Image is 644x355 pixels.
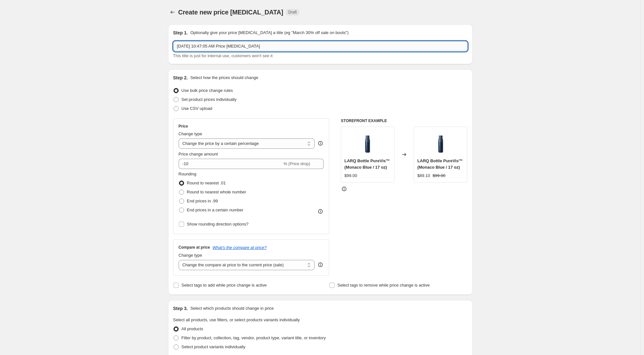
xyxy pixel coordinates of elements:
input: 30% off holiday sale [173,41,468,51]
p: Select which products should change in price [190,305,274,312]
span: Price change amount [179,152,218,156]
span: Rounding [179,172,197,176]
p: Select how the prices should change [190,75,258,81]
div: help [317,262,324,268]
div: help [317,140,324,146]
img: BDMB050A-E-1_80x.jpg [355,130,380,156]
span: This title is just for internal use, customers won't see it [173,53,273,58]
div: $89.10 [417,173,430,179]
h2: Step 3. [173,305,188,312]
span: Round to nearest whole number [187,190,246,194]
h2: Step 1. [173,30,188,36]
span: Select product variants individually [182,344,245,349]
span: Create new price [MEDICAL_DATA] [178,9,284,16]
span: Show rounding direction options? [187,222,249,226]
span: All products [182,326,203,331]
img: BDMB050A-E-1_80x.jpg [428,130,453,156]
span: Set product prices individually [182,97,237,102]
span: Change type [179,131,202,136]
h3: Compare at price [179,245,210,250]
span: % (Price drop) [284,161,310,166]
span: Change type [179,253,202,258]
span: Draft [288,10,297,15]
input: -15 [179,159,282,169]
strike: $99.00 [433,173,445,179]
button: Price change jobs [168,8,177,17]
button: What's the compare at price? [213,245,267,250]
span: Select tags to remove while price change is active [337,283,430,288]
span: End prices in a certain number [187,208,243,212]
p: Optionally give your price [MEDICAL_DATA] a title (eg "March 30% off sale on boots") [190,30,348,36]
span: LARQ Bottle PureVis™ (Monaco Blue / 17 oz) [417,158,463,170]
h3: Price [179,124,188,129]
h2: Step 2. [173,75,188,81]
span: LARQ Bottle PureVis™ (Monaco Blue / 17 oz) [344,158,390,170]
span: Select tags to add while price change is active [182,283,267,288]
span: End prices in .99 [187,199,218,203]
h6: STOREFRONT EXAMPLE [341,118,468,123]
span: Select all products, use filters, or select products variants individually [173,317,300,322]
div: $99.00 [344,173,357,179]
span: Use bulk price change rules [182,88,233,93]
span: Filter by product, collection, tag, vendor, product type, variant title, or inventory [182,335,326,340]
span: Round to nearest .01 [187,181,226,185]
span: Use CSV upload [182,106,212,111]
